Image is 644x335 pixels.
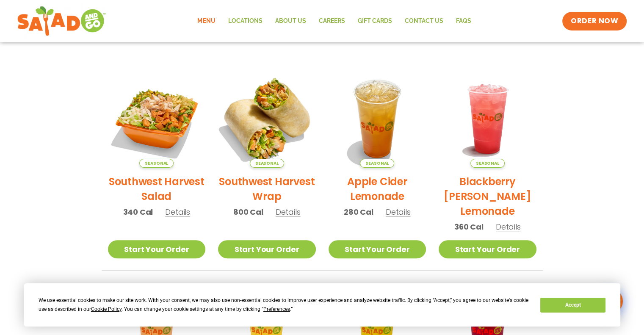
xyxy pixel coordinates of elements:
span: Details [496,221,521,232]
span: 800 Cal [233,206,263,218]
a: FAQs [449,11,477,31]
a: About Us [268,11,312,31]
span: Details [276,207,301,217]
a: Careers [312,11,351,31]
img: Product photo for Southwest Harvest Salad [108,70,206,168]
button: Accept [540,298,605,313]
a: Start Your Order [329,240,426,258]
span: 280 Cal [344,206,373,218]
img: Product photo for Apple Cider Lemonade [329,70,426,168]
a: Start Your Order [218,240,316,258]
span: Details [386,207,411,217]
a: Start Your Order [108,240,206,258]
img: Product photo for Blackberry Bramble Lemonade [439,70,536,168]
h2: Southwest Harvest Salad [108,174,206,204]
a: GIFT CARDS [351,11,398,31]
span: Seasonal [139,159,174,168]
a: Locations [221,11,268,31]
a: ORDER NOW [562,12,627,30]
h2: Blackberry [PERSON_NAME] Lemonade [439,174,536,219]
nav: Menu [191,11,477,31]
span: 360 Cal [454,221,484,233]
span: Seasonal [250,159,284,168]
span: Preferences [263,306,290,312]
img: new-SAG-logo-768×292 [17,4,106,38]
span: Cookie Policy [91,306,122,312]
span: Seasonal [470,159,505,168]
span: ORDER NOW [571,16,618,26]
span: Details [165,207,190,217]
a: Start Your Order [439,240,536,258]
img: Product photo for Southwest Harvest Wrap [210,61,324,176]
a: Menu [191,11,221,31]
a: Contact Us [398,11,449,31]
h2: Southwest Harvest Wrap [218,174,316,204]
h2: Apple Cider Lemonade [329,174,426,204]
span: 340 Cal [123,206,153,218]
span: Seasonal [360,159,394,168]
div: Cookie Consent Prompt [24,283,620,327]
div: We use essential cookies to make our site work. With your consent, we may also use non-essential ... [39,296,530,314]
